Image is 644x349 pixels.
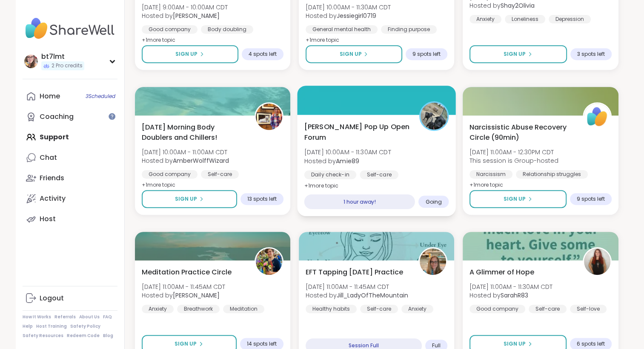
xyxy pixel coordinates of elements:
button: Sign Up [142,45,238,63]
b: Shay2Olivia [501,1,535,10]
span: [PERSON_NAME] Pop Up Open Forum [304,121,409,142]
div: Activity [40,194,66,203]
div: Narcissism [469,170,512,179]
div: Loneliness [505,15,545,23]
a: Friends [23,168,117,188]
button: Sign Up [469,190,566,208]
b: Amie89 [336,156,359,165]
button: Sign Up [306,45,402,63]
a: Coaching [23,107,117,127]
span: Hosted by [469,1,555,10]
div: Good company [142,25,197,34]
span: [DATE] 10:00AM - 11:30AM CDT [306,3,391,12]
span: Sign Up [175,195,197,203]
img: SarahR83 [584,248,610,275]
span: Sign Up [504,340,526,348]
div: Self-care [360,305,398,313]
span: Narcissistic Abuse Recovery Circle (90min) [469,122,573,143]
span: 6 spots left [577,340,605,347]
b: AmberWolffWizard [173,156,229,165]
span: 9 spots left [412,51,441,58]
span: Hosted by [469,291,552,300]
span: Sign Up [175,50,197,58]
div: Friends [40,173,64,183]
span: Hosted by [142,156,229,165]
span: [DATE] 10:00AM - 11:30AM CDT [304,148,391,156]
span: Meditation Practice Circle [142,267,232,277]
a: Host Training [36,323,67,329]
div: 1 hour away! [304,194,415,209]
a: Host [23,209,117,229]
a: About Us [79,314,100,320]
div: Home [40,92,60,101]
div: Daily check-in [304,170,356,179]
span: [DATE] 11:00AM - 11:45AM CDT [306,283,408,291]
img: Amie89 [421,103,447,130]
span: Hosted by [306,291,408,300]
a: Redeem Code [67,333,100,339]
a: Chat [23,147,117,168]
div: Self-care [201,170,239,179]
span: 14 spots left [247,340,277,347]
iframe: Spotlight [109,113,115,120]
span: Hosted by [306,12,391,20]
img: ShareWell Nav Logo [23,14,117,43]
span: [DATE] 11:00AM - 11:45AM CDT [142,283,225,291]
b: [PERSON_NAME] [173,12,220,20]
div: Breathwork [177,305,220,313]
a: Safety Resources [23,333,63,339]
div: Healthy habits [306,305,357,313]
div: Chat [40,153,57,162]
img: AmberWolffWizard [256,104,282,130]
b: Jill_LadyOfTheMountain [337,291,408,300]
div: Coaching [40,112,74,121]
span: 3 Scheduled [86,93,115,100]
span: Sign Up [504,50,526,58]
div: Anxiety [142,305,174,313]
span: 4 spots left [249,51,277,58]
span: Hosted by [142,291,225,300]
a: How It Works [23,314,51,320]
img: ShareWell [584,104,610,130]
a: Help [23,323,33,329]
a: Referrals [54,314,76,320]
div: Good company [142,170,197,179]
span: 9 spots left [577,196,605,202]
div: Anxiety [401,305,433,313]
span: EFT Tapping [DATE] Practice [306,267,403,277]
div: Logout [40,294,64,303]
div: Anxiety [469,15,501,23]
button: Sign Up [142,190,237,208]
a: FAQ [103,314,112,320]
div: Self-care [360,170,398,179]
div: Meditation [223,305,264,313]
a: Home3Scheduled [23,86,117,107]
div: Body doubling [201,25,253,34]
span: Full [432,342,441,349]
div: General mental health [306,25,378,34]
span: [DATE] 10:00AM - 11:00AM CDT [142,148,229,156]
button: Sign Up [469,45,567,63]
div: Host [40,214,56,224]
span: Sign Up [175,340,197,348]
b: Jessiegirl0719 [337,12,376,20]
a: Activity [23,188,117,209]
span: A Glimmer of Hope [469,267,534,277]
div: Good company [469,305,525,313]
span: Going [425,198,442,205]
span: 3 spots left [577,51,605,58]
div: Relationship struggles [516,170,588,179]
span: Hosted by [304,156,391,165]
div: bt7lmt [41,52,84,61]
span: Sign Up [504,195,526,203]
img: bt7lmt [24,55,38,68]
span: Hosted by [142,12,228,20]
div: Self-care [529,305,567,313]
a: Safety Policy [70,323,100,329]
span: [DATE] 11:00AM - 11:30AM CDT [469,283,552,291]
b: [PERSON_NAME] [173,291,220,300]
span: Sign Up [339,50,361,58]
a: Logout [23,288,117,309]
span: [DATE] 11:00AM - 12:30PM CDT [469,148,558,156]
span: [DATE] 9:00AM - 10:00AM CDT [142,3,228,12]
